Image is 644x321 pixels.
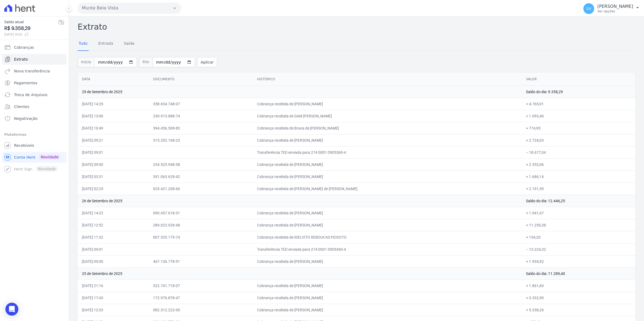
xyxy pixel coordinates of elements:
td: 391.063.628-42 [149,170,253,183]
td: 522.741.718-07 [149,280,253,292]
a: Troca de Arquivos [2,89,67,100]
td: Cobrança recebida de [PERSON_NAME] [253,280,522,292]
td: + 1.093,40 [522,110,635,122]
td: 234.525.948-58 [149,158,253,170]
td: Cobrança recebida de [PERSON_NAME] [253,134,522,146]
a: Entrada [97,37,114,51]
td: Saldo do dia: 11.289,40 [522,267,635,280]
span: Conta Hent [14,155,35,160]
span: Negativação [14,116,38,121]
td: [DATE] 09:01 [78,243,149,255]
td: [DATE] 09:21 [78,134,149,146]
td: + 1.861,60 [522,280,635,292]
td: Saldo do dia: 12.446,25 [522,195,635,207]
p: Ver opções [597,9,633,13]
td: + 2.724,03 [522,134,635,146]
td: [DATE] 09:01 [78,146,149,158]
th: Data [78,73,149,86]
td: 230.915.888-74 [149,110,253,122]
td: Cobrança recebida de [PERSON_NAME] de [PERSON_NAME] [253,183,522,195]
a: Recebíveis [2,140,67,151]
h2: Extrato [78,21,635,33]
td: [DATE] 02:25 [78,183,149,195]
span: Nova transferência [14,68,50,74]
a: Cobranças [2,42,67,53]
a: Extrato [2,54,67,65]
td: − 18.677,04 [522,146,635,158]
button: Munte Bela Vista [78,3,181,13]
span: Novidade [39,154,61,160]
td: Saldo do dia: 9.358,29 [522,86,635,98]
td: Cobrança recebida de [PERSON_NAME] [253,304,522,316]
td: [DATE] 21:16 [78,280,149,292]
td: [DATE] 03:31 [78,170,149,183]
td: [DATE] 14:29 [78,98,149,110]
td: 082.312.222-00 [149,304,253,316]
td: [DATE] 10:49 [78,122,149,134]
td: [DATE] 14:22 [78,207,149,219]
td: [DATE] 13:00 [78,110,149,122]
td: 007.535.175-74 [149,231,253,243]
td: + 5.338,26 [522,304,635,316]
td: + 1.041,67 [522,207,635,219]
td: + 2.353,06 [522,158,635,170]
td: Cobrança recebida de [PERSON_NAME] [253,255,522,267]
td: Transferência TED enviada para 274 0001 0905360-4 [253,243,522,255]
td: 394.456.508-83 [149,122,253,134]
td: + 774,95 [522,122,635,134]
th: Histórico [253,73,522,86]
span: Clientes [14,104,29,109]
span: Troca de Arquivos [14,92,47,97]
span: Início [78,57,94,67]
a: Negativação [2,113,67,124]
span: Saldo atual [4,19,58,25]
a: Tudo [78,37,89,51]
td: Cobrança recebida de Bruna de [PERSON_NAME] [253,122,522,134]
span: Cobranças [14,45,34,50]
span: Fim [139,57,153,67]
td: + 3.332,90 [522,292,635,304]
td: Cobrança recebida de [PERSON_NAME] [253,170,522,183]
td: − 13.224,32 [522,243,635,255]
span: Pagamentos [14,80,37,86]
button: Aplicar [197,57,217,67]
td: + 2.191,59 [522,183,635,195]
span: R$ 9.358,29 [4,25,58,32]
td: + 154,20 [522,231,635,243]
nav: Sidebar [4,42,64,175]
a: Clientes [2,101,67,112]
span: Extrato [14,57,28,62]
a: Nova transferência [2,66,67,76]
a: Conta Hent Novidade [2,152,67,163]
p: [PERSON_NAME] [597,4,633,9]
td: Cobrança recebida de [PERSON_NAME] [253,98,522,110]
td: [DATE] 11:32 [78,231,149,243]
td: [DATE] 09:00 [78,158,149,170]
td: Cobrança recebida de [PERSON_NAME] [253,292,522,304]
td: + 11.250,38 [522,219,635,231]
td: [DATE] 09:00 [78,255,149,267]
td: 358.634.748-07 [149,98,253,110]
td: 26 de Setembro de 2025 [78,195,522,207]
td: [DATE] 12:33 [78,304,149,316]
td: + 1.686,14 [522,170,635,183]
td: 29 de Setembro de 2025 [78,86,522,98]
th: Valor [522,73,635,86]
a: Pagamentos [2,78,67,88]
td: Cobrança recebida de [PERSON_NAME] [253,207,522,219]
button: SV [PERSON_NAME] Ver opções [579,1,644,16]
td: [DATE] 12:52 [78,219,149,231]
td: Cobrança recebida de [PERSON_NAME] [253,158,522,170]
td: + 4.765,91 [522,98,635,110]
a: Saída [123,37,136,51]
td: Cobrança recebida de DAM [PERSON_NAME] [253,110,522,122]
span: Recebíveis [14,143,34,148]
td: 090.457.618-31 [149,207,253,219]
td: [DATE] 17:43 [78,292,149,304]
td: 25 de Setembro de 2025 [78,267,522,280]
div: Plataformas [4,131,64,138]
td: Cobrança recebida de IDELVITO REBOUCAS PEIXOTO [253,231,522,243]
td: 029.421.208-60 [149,183,253,195]
td: 289.023.928-48 [149,219,253,231]
th: Documento [149,73,253,86]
